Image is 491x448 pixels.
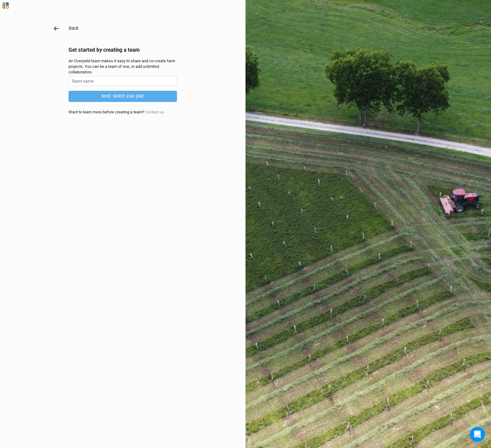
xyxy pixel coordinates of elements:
div: Open Intercom Messenger [470,427,485,442]
div: An Overyield team makes it easy to share and co-create farm projects. You can be a team of one, o... [69,58,177,75]
button: Back [69,25,79,32]
h2: Get started by creating a team [69,47,177,53]
input: Team name [69,76,177,86]
button: Next: Select your plan [69,91,177,102]
div: Want to learn more before creating a team? [69,109,177,115]
a: Contact us. [145,110,165,114]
